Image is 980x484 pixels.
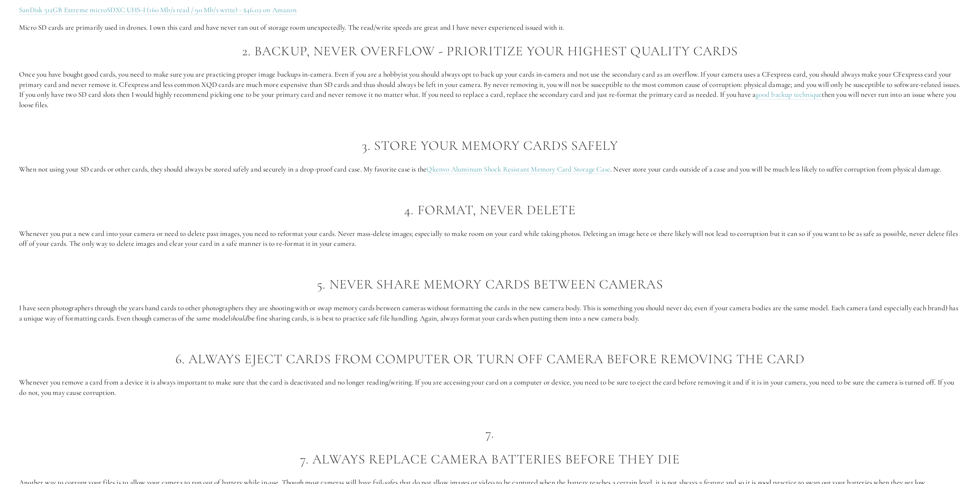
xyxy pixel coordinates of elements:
p: Once you have bought good cards, you need to make sure you are practicing proper image backups in... [19,69,961,110]
a: SanDisk 512GB Extreme microSDXC UHS-I (160 Mb/s read / 90 Mb/s write) - $46.02 on Amazon [19,5,297,15]
a: good backup technique [755,90,822,99]
p: Whenever you remove a card from a device it is always important to make sure that the card is dea... [19,377,961,397]
h2: 7. Always replace camera batteries before they die [19,452,961,467]
h2: 7. [19,426,961,441]
a: Qkenvo Aluminum Shock Resistant Memory Card Storage Case [426,165,610,174]
p: Whenever you put a new card into your camera or need to delete past images, you need to reformat ... [19,229,961,249]
h2: 4. Format, never delete [19,203,961,218]
em: should [231,314,248,322]
h2: 3. Store your memory cards safely [19,138,961,153]
p: I have seen photographers through the years hand cards to other photographers they are shooting w... [19,303,961,323]
p: Micro SD cards are primarily used in drones. I own this card and have never ran out of storage ro... [19,22,961,33]
h2: 5. Never share memory cards between cameras [19,277,961,292]
h2: 6. Always eject cards from computer or turn off camera before removing the card [19,352,961,367]
p: When not using your SD cards or other cards, they should always be stored safely and securely in ... [19,164,961,175]
h2: 2. Backup, never overflow - prioritize your highest quality cards [19,44,961,59]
